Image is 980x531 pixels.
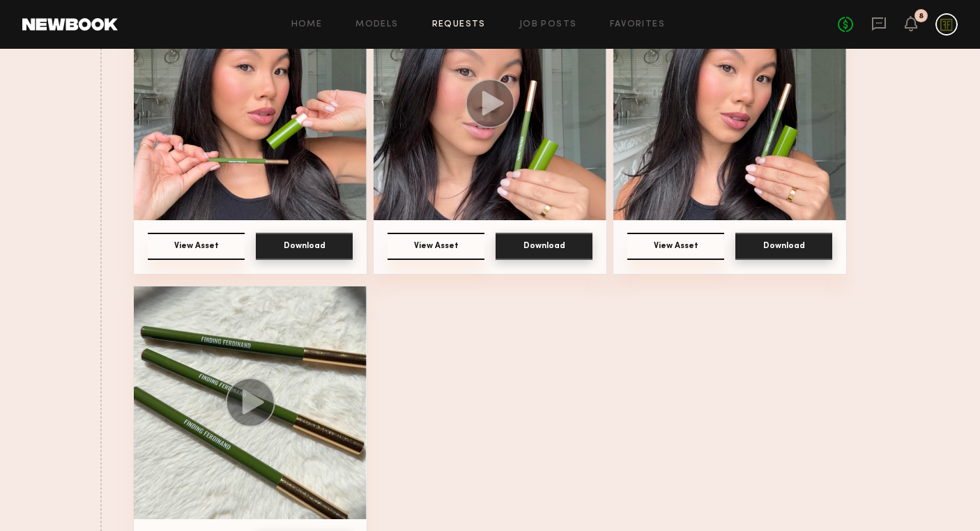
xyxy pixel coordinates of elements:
button: Download [256,233,353,260]
div: 8 [919,13,924,20]
img: Asset [134,286,367,519]
button: Download [496,233,592,260]
a: Favorites [610,20,665,29]
a: Models [355,20,398,29]
a: Requests [432,20,486,29]
button: Download [735,233,832,260]
button: View Asset [148,233,245,260]
button: View Asset [388,233,484,260]
button: View Asset [627,233,724,260]
a: Home [291,20,323,29]
a: Job Posts [519,20,577,29]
